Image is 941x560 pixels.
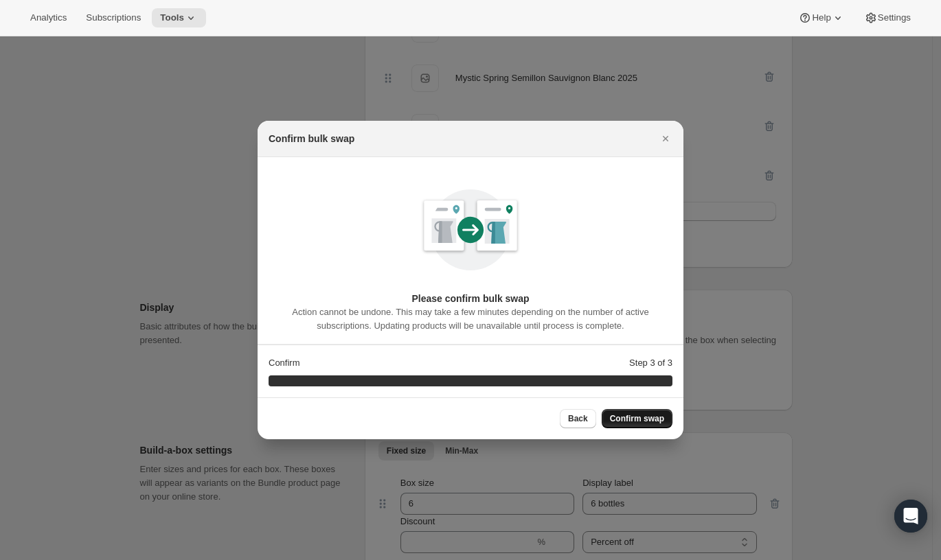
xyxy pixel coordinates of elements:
[560,409,596,428] button: Back
[30,12,67,23] span: Analytics
[292,307,648,331] span: Action cannot be undone. This may take a few minutes depending on the number of active subscripti...
[78,8,149,27] button: Subscriptions
[878,12,911,23] span: Settings
[86,12,141,23] span: Subscriptions
[812,12,830,23] span: Help
[269,132,354,145] h2: Confirm bulk swap
[568,413,588,424] span: Back
[602,409,672,428] button: Confirm swap
[629,356,672,370] p: Step 3 of 3
[790,8,852,27] button: Help
[894,500,927,533] div: Open Intercom Messenger
[656,129,675,148] button: Close
[269,356,300,370] p: Confirm
[269,292,672,305] h3: Please confirm bulk swap
[152,8,206,27] button: Tools
[856,8,919,27] button: Settings
[22,8,75,27] button: Analytics
[610,413,664,424] span: Confirm swap
[160,12,184,23] span: Tools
